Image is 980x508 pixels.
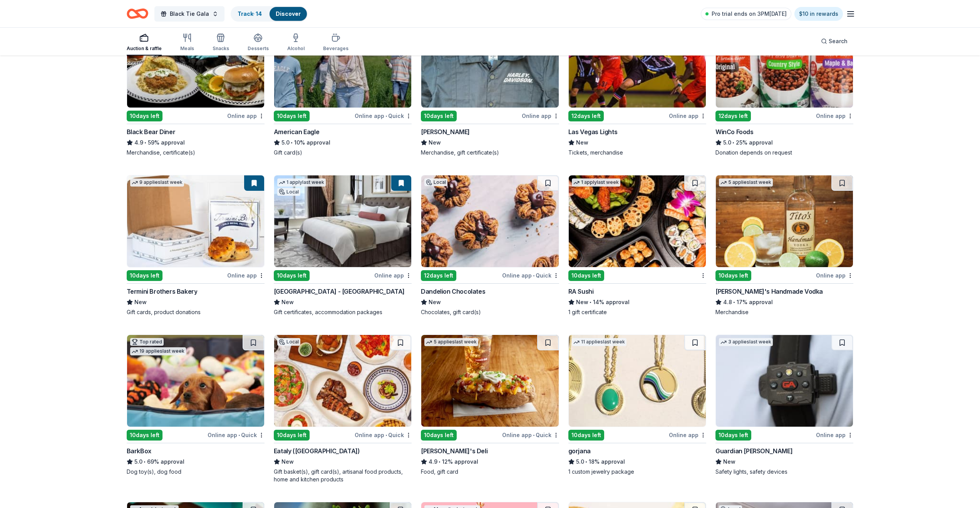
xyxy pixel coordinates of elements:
a: Image for American Eagle7 applieslast week10days leftOnline app•QuickAmerican Eagle5.0•10% approv... [274,15,412,156]
a: Image for BarkBoxTop rated19 applieslast week10days leftOnline app•QuickBarkBox5.0•69% approvalDo... [127,335,265,476]
div: gorjana [568,446,591,456]
div: 1 gift certificate [568,308,706,316]
div: Online app [227,111,265,121]
span: New [576,138,588,147]
div: Online app [227,271,265,280]
div: Local [277,338,300,346]
span: • [291,140,293,146]
a: Image for WinCo Foods1 applylast week12days leftOnline appWinCo Foods5.0•25% approvalDonation dep... [715,15,853,156]
div: Food, gift card [421,468,559,476]
div: Online app [522,111,559,121]
div: Safety lights, safety devices [715,468,853,476]
div: 10 days left [127,111,162,121]
span: • [733,299,735,305]
span: 4.8 [723,298,732,307]
button: Desserts [248,30,269,56]
div: Online app [669,111,706,121]
span: 5.0 [281,138,290,147]
a: Image for Tito's Handmade Vodka5 applieslast week10days leftOnline app[PERSON_NAME]'s Handmade Vo... [715,175,853,316]
div: Online app Quick [355,430,412,440]
span: 5.0 [723,138,731,147]
div: Snacks [213,45,229,52]
span: New [281,457,294,466]
div: Meals [180,45,194,52]
a: Image for Venetian Resort - Las Vegas1 applylast weekLocal10days leftOnline app[GEOGRAPHIC_DATA] ... [274,175,412,316]
span: • [585,459,587,465]
div: 9 applies last week [130,178,184,187]
div: 3 applies last week [719,338,773,346]
div: 10 days left [715,430,751,441]
span: New [134,298,147,307]
span: • [144,459,146,465]
div: Donation depends on request [715,149,853,156]
div: 10 days left [568,270,604,281]
div: 10 days left [127,270,162,281]
a: Image for Henderson Harley-Davidson1 applylast weekLocal10days leftOnline app[PERSON_NAME]NewMerc... [421,15,559,156]
div: 1 apply last week [572,178,620,187]
div: 12 days left [715,111,751,121]
div: 14% approval [568,298,706,307]
div: 5 applies last week [719,178,773,187]
span: • [533,273,534,279]
a: Home [127,5,148,23]
div: Local [424,178,447,186]
a: Image for Dandelion ChocolatesLocal12days leftOnline app•QuickDandelion ChocolatesNewChocolates, ... [421,175,559,316]
div: [PERSON_NAME] [421,127,470,136]
div: 59% approval [127,138,265,147]
img: Image for Venetian Resort - Las Vegas [274,175,411,267]
span: New [429,138,441,147]
a: Pro trial ends on 3PM[DATE] [701,8,791,20]
div: Merchandise, certificate(s) [127,149,265,156]
div: [PERSON_NAME]'s Handmade Vodka [715,287,823,296]
img: Image for Eataly (Las Vegas) [274,335,411,427]
div: 10 days left [421,430,457,441]
a: Track· 14 [238,10,262,17]
div: Desserts [248,45,269,52]
span: 4.9 [134,138,143,147]
a: Image for Eataly (Las Vegas)Local10days leftOnline app•QuickEataly ([GEOGRAPHIC_DATA])NewGift bas... [274,335,412,483]
div: 10 days left [127,430,162,441]
a: Image for RA Sushi1 applylast week10days leftRA SushiNew•14% approval1 gift certificate [568,175,706,316]
a: Image for Black Bear DinerTop rated2 applieslast week10days leftOnline appBlack Bear Diner4.9•59%... [127,15,265,156]
button: Alcohol [287,30,305,56]
button: Beverages [323,30,348,56]
div: 25% approval [715,138,853,147]
a: Image for Guardian Angel Device3 applieslast week10days leftOnline appGuardian [PERSON_NAME]NewSa... [715,335,853,476]
img: Image for WinCo Foods [716,16,853,108]
span: • [732,140,734,146]
div: 10 days left [421,111,457,121]
div: Termini Brothers Bakery [127,287,198,296]
div: Gift card(s) [274,149,412,156]
div: Online app Quick [208,430,265,440]
div: Local [277,188,300,196]
span: 5.0 [134,457,142,466]
div: Online app Quick [502,430,559,440]
a: Image for Las Vegas Lights1 applylast weekLocal12days leftOnline appLas Vegas LightsNewTickets, m... [568,15,706,156]
div: Guardian [PERSON_NAME] [715,446,792,456]
a: Image for gorjana11 applieslast week10days leftOnline appgorjana5.0•18% approval1 custom jewelry ... [568,335,706,476]
div: Gift certificates, accommodation packages [274,308,412,316]
div: 10 days left [274,430,310,441]
div: WinCo Foods [715,127,754,136]
span: 5.0 [576,457,584,466]
a: Discover [276,10,301,17]
span: Black Tie Gala [170,9,209,19]
div: Dandelion Chocolates [421,287,485,296]
div: 10 days left [274,270,310,281]
img: Image for Jason's Deli [421,335,558,427]
img: Image for RA Sushi [569,175,706,267]
img: Image for BarkBox [127,335,264,427]
div: 1 apply last week [277,178,326,187]
img: Image for Black Bear Diner [127,16,264,108]
div: Beverages [323,45,348,52]
div: 1 custom jewelry package [568,468,706,476]
div: Dog toy(s), dog food [127,468,265,476]
button: Meals [180,30,194,56]
span: • [238,432,240,438]
span: • [533,432,534,438]
span: • [385,432,387,438]
button: Black Tie Gala [154,6,224,22]
div: Tickets, merchandise [568,149,706,156]
div: [PERSON_NAME]'s Deli [421,446,487,456]
div: Las Vegas Lights [568,127,618,136]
